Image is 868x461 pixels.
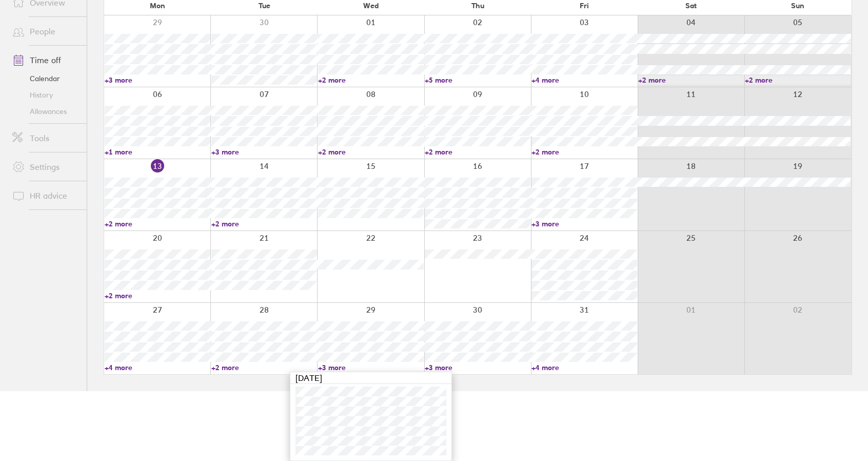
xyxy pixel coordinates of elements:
a: +3 more [105,75,210,85]
span: Mon [150,2,165,10]
a: +3 more [425,363,530,372]
a: Allowances [4,103,87,120]
a: History [4,87,87,103]
a: +2 more [105,291,210,300]
span: Tue [259,2,270,10]
a: +1 more [105,147,210,157]
div: [DATE] [290,372,451,384]
a: Calendar [4,70,87,87]
a: +3 more [211,147,317,157]
span: Sun [791,2,804,10]
a: +4 more [105,363,210,372]
a: +2 more [318,147,424,157]
a: Settings [4,157,87,177]
span: Wed [363,2,379,10]
span: Fri [580,2,589,10]
a: +2 more [211,219,317,228]
a: +2 more [318,75,424,85]
a: +5 more [425,75,530,85]
a: Time off [4,50,87,70]
span: Sat [685,2,697,10]
a: +4 more [531,75,637,85]
a: +4 more [531,363,637,372]
a: HR advice [4,185,87,206]
a: People [4,21,87,42]
a: +2 more [531,147,637,157]
a: +3 more [318,363,424,372]
a: +3 more [531,219,637,228]
a: +2 more [638,75,744,85]
a: +2 more [105,219,210,228]
a: Tools [4,128,87,148]
a: +2 more [745,75,851,85]
a: +2 more [425,147,530,157]
span: Thu [471,2,484,10]
a: +2 more [211,363,317,372]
